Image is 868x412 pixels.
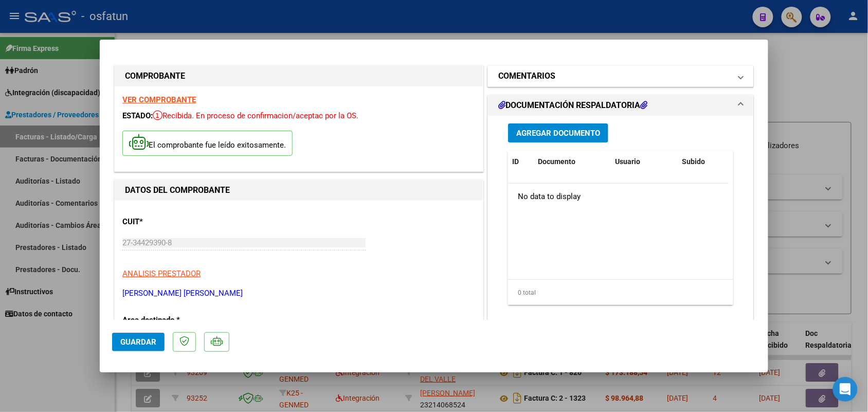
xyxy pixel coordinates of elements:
[122,131,293,156] p: El comprobante fue leído exitosamente.
[833,377,858,402] div: Open Intercom Messenger
[125,185,230,195] strong: DATOS DEL COMPROBANTE
[120,337,156,347] span: Guardar
[615,157,640,166] span: Usuario
[153,111,358,120] span: Recibida. En proceso de confirmacion/aceptac por la OS.
[508,280,733,306] div: 0 total
[122,95,196,104] a: VER COMPROBANTE
[122,288,475,299] p: [PERSON_NAME] [PERSON_NAME]
[678,151,729,173] datatable-header-cell: Subido
[512,157,519,166] span: ID
[122,314,228,326] p: Area destinado *
[682,157,705,166] span: Subido
[488,116,753,329] div: DOCUMENTACIÓN RESPALDATORIA
[122,111,153,120] span: ESTADO:
[488,95,753,116] mat-expansion-panel-header: DOCUMENTACIÓN RESPALDATORIA
[538,157,575,166] span: Documento
[508,151,534,173] datatable-header-cell: ID
[112,333,165,351] button: Guardar
[534,151,611,173] datatable-header-cell: Documento
[488,66,753,86] mat-expansion-panel-header: COMENTARIOS
[498,99,647,112] h1: DOCUMENTACIÓN RESPALDATORIA
[516,129,600,138] span: Agregar Documento
[122,269,201,278] span: ANALISIS PRESTADOR
[122,216,228,228] p: CUIT
[611,151,678,173] datatable-header-cell: Usuario
[508,123,608,142] button: Agregar Documento
[508,184,729,209] div: No data to display
[125,71,185,81] strong: COMPROBANTE
[498,70,555,82] h1: COMENTARIOS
